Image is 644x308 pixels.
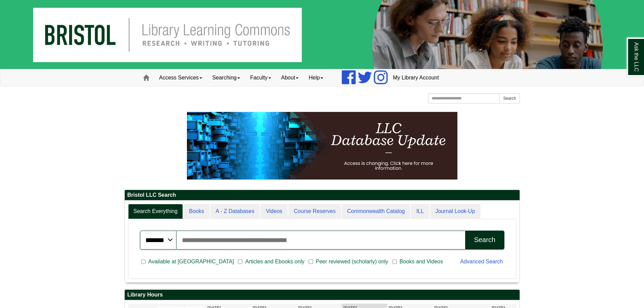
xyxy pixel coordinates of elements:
[342,204,410,219] a: Commonwealth Catalog
[260,204,288,219] a: Videos
[474,236,495,244] div: Search
[146,258,237,266] span: Available at [GEOGRAPHIC_DATA]
[304,69,328,86] a: Help
[309,259,313,265] input: Peer reviewed (scholarly) only
[207,69,245,86] a: Searching
[288,204,341,219] a: Course Reserves
[125,190,520,200] h2: Bristol LLC Search
[430,204,480,219] a: Journal Look-Up
[313,258,391,266] span: Peer reviewed (scholarly) only
[411,204,429,219] a: ILL
[245,69,276,86] a: Faculty
[388,69,444,86] a: My Library Account
[141,259,146,265] input: Available at [GEOGRAPHIC_DATA]
[125,290,520,300] h2: Library Hours
[242,258,307,266] span: Articles and Ebooks only
[276,69,304,86] a: About
[465,231,504,250] button: Search
[154,69,207,86] a: Access Services
[238,259,242,265] input: Articles and Ebooks only
[210,204,260,219] a: A - Z Databases
[397,258,446,266] span: Books and Videos
[128,204,183,219] a: Search Everything
[187,112,457,180] img: HTML tutorial
[392,259,397,265] input: Books and Videos
[184,204,209,219] a: Books
[460,259,503,264] a: Advanced Search
[499,93,520,103] button: Search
